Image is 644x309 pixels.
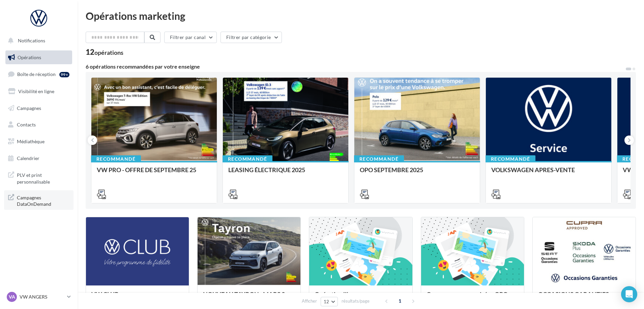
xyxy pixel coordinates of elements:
div: Opération libre [315,291,407,304]
div: Recommandé [91,155,141,163]
a: PLV et print personnalisable [4,168,74,188]
button: Notifications [4,34,71,48]
span: Médiathèque [17,139,45,144]
div: Campagnes sponsorisées OPO [427,291,519,304]
div: OPO SEPTEMBRE 2025 [360,166,474,180]
div: VOLKSWAGEN APRES-VENTE [491,166,606,180]
span: VA [9,294,15,300]
a: Visibilité en ligne [4,84,74,99]
div: 6 opérations recommandées par votre enseigne [86,64,625,69]
span: Afficher [302,298,317,304]
a: VA VW ANGERS [5,291,72,303]
div: Opérations marketing [86,11,636,21]
a: Contacts [4,118,74,132]
div: Recommandé [354,155,404,163]
span: Boîte de réception [17,71,56,77]
span: Calendrier [17,155,39,161]
p: VW ANGERS [20,294,64,300]
span: Notifications [18,38,45,43]
span: 1 [394,296,405,306]
button: Filtrer par catégorie [221,32,282,43]
span: résultats/page [342,298,370,304]
div: 99+ [59,72,69,77]
a: Médiathèque [4,134,74,149]
a: Boîte de réception99+ [4,67,74,81]
span: PLV et print personnalisable [17,170,69,185]
a: Campagnes [4,101,74,115]
div: LEASING ÉLECTRIQUE 2025 [228,166,343,180]
span: Contacts [17,122,36,127]
div: Recommandé [223,155,272,163]
div: NOUVEAU TAYRON - MARS 2025 [203,291,295,304]
button: Filtrer par canal [164,32,217,43]
span: Opérations [18,54,41,60]
div: VW PRO - OFFRE DE SEPTEMBRE 25 [97,166,211,180]
div: Open Intercom Messenger [621,286,637,302]
div: VW CLUB [91,291,183,304]
a: Opérations [4,50,74,65]
span: Campagnes DataOnDemand [17,193,69,207]
a: Calendrier [4,151,74,165]
span: 12 [324,299,329,304]
span: Campagnes [17,105,41,111]
span: Visibilité en ligne [18,88,54,94]
a: Campagnes DataOnDemand [4,190,74,210]
div: OCCASIONS GARANTIES [538,291,630,304]
div: opérations [94,49,123,55]
div: Recommandé [486,155,535,163]
button: 12 [321,297,338,306]
div: 12 [86,48,123,56]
